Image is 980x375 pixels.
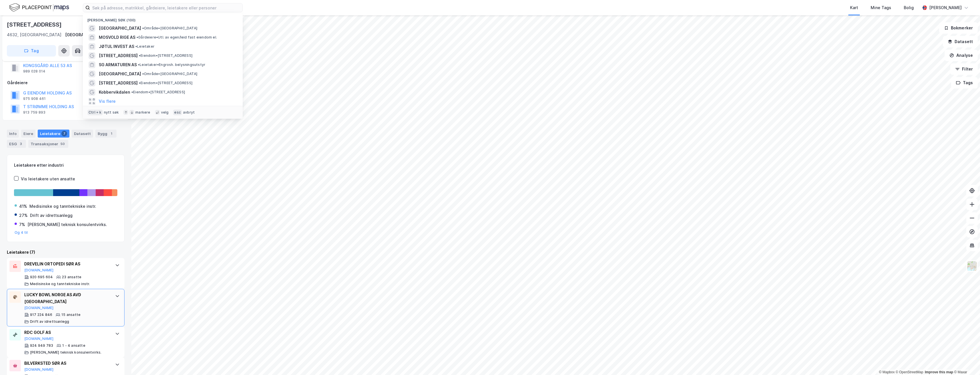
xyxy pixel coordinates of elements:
[871,4,891,11] div: Mine Tags
[24,329,109,336] div: RDC GOLF AS
[7,140,26,148] div: ESG
[65,31,124,38] div: [GEOGRAPHIC_DATA], 42/465
[30,343,53,348] div: 924 949 783
[38,130,69,138] div: Leietakere
[925,370,953,374] a: Improve this map
[9,3,69,13] img: logo.f888ab2527a4732fd821a326f86c7f29.svg
[23,110,45,115] div: 913 759 893
[99,52,138,59] span: [STREET_ADDRESS]
[139,53,140,58] span: •
[7,79,124,86] div: Gårdeiere
[28,140,68,148] div: Transaksjoner
[21,130,35,138] div: Eiere
[138,62,205,67] span: Leietaker • Engrosh. belysningsutstyr
[879,370,895,374] a: Mapbox
[951,348,980,375] iframe: Chat Widget
[83,13,243,24] div: [PERSON_NAME] søk (100)
[950,63,978,75] button: Filter
[7,20,63,29] div: [STREET_ADDRESS]
[131,90,185,94] span: Eiendom • [STREET_ADDRESS]
[99,98,116,105] button: Vis flere
[183,110,195,115] div: avbryt
[24,261,109,267] div: DREVELIN ORTOPEDI SØR AS
[18,141,24,147] div: 3
[30,312,52,317] div: 917 224 846
[27,221,107,228] div: [PERSON_NAME] teknisk konsulentvirks.
[62,275,81,279] div: 23 ansatte
[24,291,109,305] div: LUCKY BOWL NORGE AS AVD [GEOGRAPHIC_DATA]
[850,4,858,11] div: Kart
[24,268,54,273] button: [DOMAIN_NAME]
[136,35,138,39] span: •
[135,110,150,115] div: markere
[95,130,117,138] div: Bygg
[30,275,53,279] div: 920 695 604
[24,360,109,367] div: BILVERKSTED SØR AS
[139,81,192,85] span: Eiendom • [STREET_ADDRESS]
[59,141,66,147] div: 50
[945,50,978,61] button: Analyse
[62,343,85,348] div: 1 - 4 ansatte
[30,350,101,355] div: [PERSON_NAME] teknisk konsulentvirks.
[24,367,54,372] button: [DOMAIN_NAME]
[896,370,923,374] a: OpenStreetMap
[87,110,103,115] div: Ctrl + k
[7,249,124,256] div: Leietakere (7)
[7,130,19,138] div: Info
[904,4,914,11] div: Bolig
[142,72,144,76] span: •
[24,336,54,341] button: [DOMAIN_NAME]
[142,26,197,31] span: Område • [GEOGRAPHIC_DATA]
[29,203,96,210] div: Medisinske og tanntekniske instr.
[72,130,93,138] div: Datasett
[19,203,27,210] div: 41%
[19,221,25,228] div: 7%
[99,34,135,41] span: MOSVOLD RIGE AS
[14,162,117,169] div: Leietakere etter industri
[139,81,140,85] span: •
[7,31,61,38] div: 4632, [GEOGRAPHIC_DATA]
[99,43,134,50] span: JØTUL INVEST AS
[61,131,67,136] div: 7
[136,35,217,40] span: Gårdeiere • Utl. av egen/leid fast eiendom el.
[30,212,73,219] div: Drift av idrettsanlegg
[131,90,133,94] span: •
[929,4,962,11] div: [PERSON_NAME]
[173,110,182,115] div: esc
[142,72,197,76] span: Område • [GEOGRAPHIC_DATA]
[135,44,137,49] span: •
[90,3,242,12] input: Søk på adresse, matrikkel, gårdeiere, leietakere eller personer
[951,77,978,88] button: Tags
[24,306,54,310] button: [DOMAIN_NAME]
[19,212,28,219] div: 27%
[23,69,45,74] div: 989 028 014
[161,110,169,115] div: velg
[7,45,56,57] button: Tag
[939,22,978,34] button: Bokmerker
[61,312,81,317] div: 15 ansatte
[23,96,46,101] div: 975 908 461
[15,230,28,235] button: Og 4 til
[30,282,90,286] div: Medisinske og tanntekniske instr.
[139,53,192,58] span: Eiendom • [STREET_ADDRESS]
[138,62,140,67] span: •
[104,110,119,115] div: nytt søk
[967,261,977,271] img: Z
[109,131,114,136] div: 1
[99,70,141,77] span: [GEOGRAPHIC_DATA]
[99,80,138,86] span: [STREET_ADDRESS]
[99,25,141,32] span: [GEOGRAPHIC_DATA]
[142,26,144,30] span: •
[30,319,69,324] div: Drift av idrettsanlegg
[21,176,75,182] div: Vis leietakere uten ansatte
[99,61,137,68] span: SG ARMATUREN AS
[943,36,978,47] button: Datasett
[135,44,154,49] span: Leietaker
[99,89,130,96] span: Kobbervikdalen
